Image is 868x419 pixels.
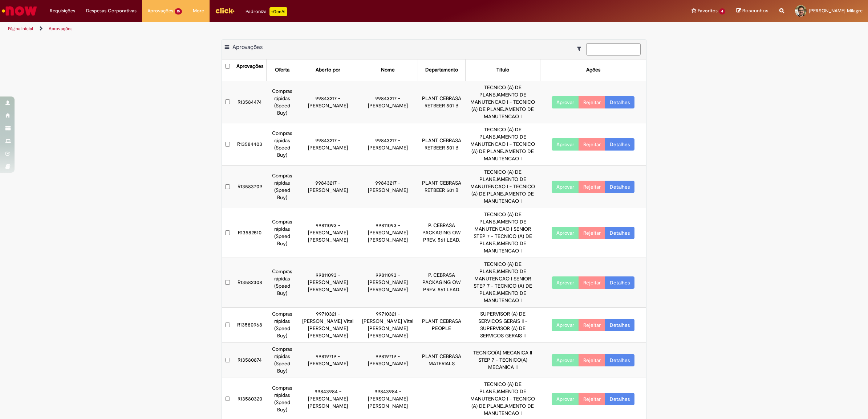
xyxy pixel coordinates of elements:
span: Rascunhos [742,7,768,14]
td: TECNICO (A) DE PLANEJAMENTO DE MANUTENCAO I SENIOR STEP 7 - TECNICO (A) DE PLANEJAMENTO DE MANUTE... [465,208,540,258]
td: TECNICO(A) MECANICA II STEP 7 - TECNICO(A) MECANICA II [465,343,540,378]
span: Aprovações [147,7,173,15]
td: Compras rápidas (Speed Buy) [267,208,298,258]
a: Rascunhos [736,8,768,15]
div: Título [496,66,509,74]
td: SUPERVISOR (A) DE SERVICOS GERAIS II - SUPERVISOR (A) DE SERVICOS GERAIS II [465,308,540,343]
div: Nome [381,66,395,74]
button: Aprovar [552,393,579,405]
span: [PERSON_NAME] Milagre [809,8,863,14]
a: Detalhes [605,138,634,151]
button: Rejeitar [579,354,605,366]
td: 99843217 - [PERSON_NAME] [358,81,418,123]
div: Departamento [425,66,458,74]
td: R13582510 [233,208,267,258]
a: Detalhes [605,319,634,331]
td: PLANT CEBRASA PEOPLE [418,308,466,343]
span: 15 [175,8,182,15]
td: TECNICO (A) DE PLANEJAMENTO DE MANUTENCAO I - TECNICO (A) DE PLANEJAMENTO DE MANUTENCAO I [465,81,540,123]
span: Aprovações [232,44,263,51]
img: click_logo_yellow_360x200.png [215,5,235,16]
button: Rejeitar [579,276,605,289]
td: P. CEBRASA PACKAGING OW PREV. 561 LEAD. [418,208,466,258]
td: TECNICO (A) DE PLANEJAMENTO DE MANUTENCAO I - TECNICO (A) DE PLANEJAMENTO DE MANUTENCAO I [465,123,540,166]
td: TECNICO (A) DE PLANEJAMENTO DE MANUTENCAO I SENIOR STEP 7 - TECNICO (A) DE PLANEJAMENTO DE MANUTE... [465,258,540,308]
button: Rejeitar [579,393,605,405]
td: TECNICO (A) DE PLANEJAMENTO DE MANUTENCAO I - TECNICO (A) DE PLANEJAMENTO DE MANUTENCAO I [465,166,540,208]
a: Página inicial [8,26,33,32]
button: Aprovar [552,276,579,289]
i: Mostrar filtros para: Suas Solicitações [577,46,585,51]
p: +GenAi [269,7,287,16]
td: 99843217 - [PERSON_NAME] [298,81,358,123]
button: Rejeitar [579,227,605,239]
td: R13582308 [233,258,267,308]
td: R13584403 [233,123,267,166]
td: PLANT CEBRASA RETBEER 501 B [418,81,466,123]
td: 99843217 - [PERSON_NAME] [298,166,358,208]
span: Despesas Corporativas [86,7,137,15]
td: Compras rápidas (Speed Buy) [267,81,298,123]
button: Rejeitar [579,181,605,193]
td: 99811093 - [PERSON_NAME] [PERSON_NAME] [298,208,358,258]
a: Aprovações [49,26,73,32]
td: PLANT CEBRASA RETBEER 501 B [418,123,466,166]
div: Aberto por [316,66,340,74]
button: Aprovar [552,227,579,239]
a: Detalhes [605,227,634,239]
td: R13584474 [233,81,267,123]
ul: Trilhas de página [5,22,573,36]
td: PLANT CEBRASA MATERIALS [418,343,466,378]
td: 99710321 - [PERSON_NAME] Vital [PERSON_NAME] [PERSON_NAME] [358,308,418,343]
td: P. CEBRASA PACKAGING OW PREV. 561 LEAD. [418,258,466,308]
span: Requisições [50,7,75,15]
td: R13580874 [233,343,267,378]
div: Aprovações [236,63,263,70]
button: Aprovar [552,181,579,193]
div: Ações [586,66,600,74]
button: Aprovar [552,96,579,108]
td: Compras rápidas (Speed Buy) [267,343,298,378]
td: 99811093 - [PERSON_NAME] [PERSON_NAME] [358,208,418,258]
a: Detalhes [605,96,634,108]
a: Detalhes [605,181,634,193]
td: Compras rápidas (Speed Buy) [267,258,298,308]
span: 4 [719,8,725,15]
button: Rejeitar [579,138,605,151]
button: Aprovar [552,354,579,366]
td: Compras rápidas (Speed Buy) [267,123,298,166]
img: ServiceNow [1,4,38,18]
td: 99843217 - [PERSON_NAME] [358,123,418,166]
button: Aprovar [552,319,579,331]
a: Detalhes [605,354,634,366]
th: Aprovações [233,59,267,81]
td: 99811093 - [PERSON_NAME] [PERSON_NAME] [358,258,418,308]
td: 99843217 - [PERSON_NAME] [358,166,418,208]
td: 99710321 - [PERSON_NAME] Vital [PERSON_NAME] [PERSON_NAME] [298,308,358,343]
td: R13580968 [233,308,267,343]
td: R13583709 [233,166,267,208]
span: Favoritos [698,7,718,15]
td: 99819719 - [PERSON_NAME] [298,343,358,378]
div: Padroniza [246,7,287,16]
td: Compras rápidas (Speed Buy) [267,308,298,343]
button: Rejeitar [579,319,605,331]
button: Rejeitar [579,96,605,108]
td: Compras rápidas (Speed Buy) [267,166,298,208]
a: Detalhes [605,276,634,289]
span: More [193,7,204,15]
div: Oferta [275,66,289,74]
td: PLANT CEBRASA RETBEER 501 B [418,166,466,208]
td: 99811093 - [PERSON_NAME] [PERSON_NAME] [298,258,358,308]
td: 99819719 - [PERSON_NAME] [358,343,418,378]
button: Aprovar [552,138,579,151]
a: Detalhes [605,393,634,405]
td: 99843217 - [PERSON_NAME] [298,123,358,166]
